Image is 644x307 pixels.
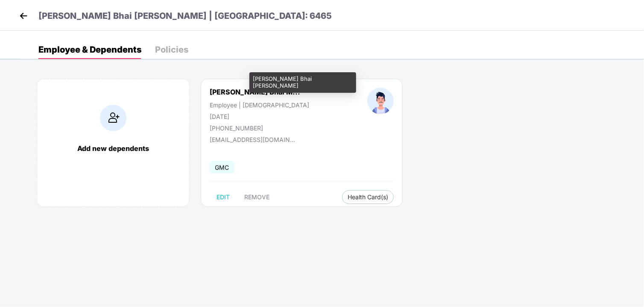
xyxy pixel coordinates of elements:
[217,194,230,201] span: EDIT
[155,45,188,54] div: Policies
[342,190,394,204] button: Health Card(s)
[210,161,234,174] span: GMC
[210,124,309,132] div: [PHONE_NUMBER]
[38,45,141,54] div: Employee & Dependents
[210,190,237,204] button: EDIT
[237,190,276,204] button: REMOVE
[367,88,394,114] img: profileImage
[249,72,356,92] div: [PERSON_NAME] Bhai [PERSON_NAME]
[210,136,295,143] div: [EMAIL_ADDRESS][DOMAIN_NAME]
[348,195,388,199] span: Health Card(s)
[244,194,269,201] span: REMOVE
[210,101,309,109] div: Employee | [DEMOGRAPHIC_DATA]
[210,113,309,120] div: [DATE]
[38,9,332,23] p: [PERSON_NAME] Bhai [PERSON_NAME] | [GEOGRAPHIC_DATA]: 6465
[210,88,300,96] div: [PERSON_NAME] Bhai M...
[17,9,30,22] img: back
[100,105,126,131] img: addIcon
[46,144,181,153] div: Add new dependents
